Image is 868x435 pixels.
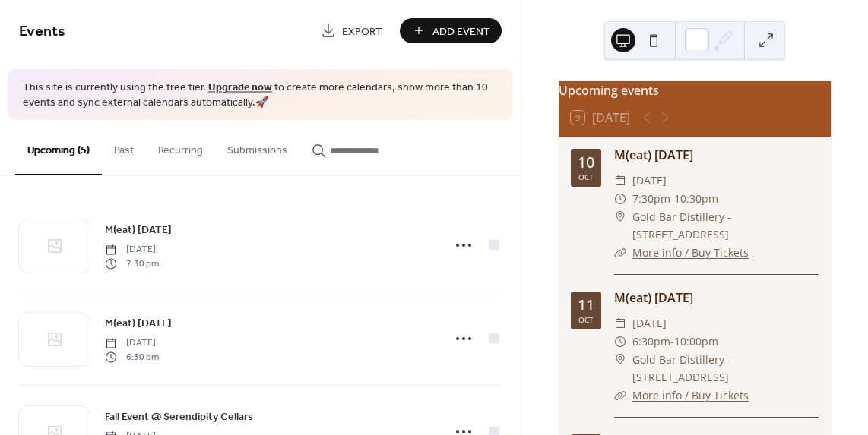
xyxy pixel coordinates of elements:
[432,24,490,39] span: Add Event
[578,173,594,181] div: Oct
[105,408,253,425] a: Fall Event @ Serendipity Cellars
[23,80,498,110] span: This site is currently using the free tier. to create more calendars, show more than 10 events an...
[670,190,674,208] span: -
[102,120,146,174] button: Past
[632,314,667,333] span: [DATE]
[614,314,626,333] div: ​
[614,208,626,226] div: ​
[105,316,172,332] span: M(eat) [DATE]
[400,18,502,43] button: Add Event
[614,386,626,405] div: ​
[146,120,215,174] button: Recurring
[614,190,626,208] div: ​
[342,24,382,39] span: Export
[15,120,102,175] button: Upcoming (5)
[105,314,172,332] a: M(eat) [DATE]
[614,147,693,163] a: M(eat) [DATE]
[105,409,253,425] span: Fall Event @ Serendipity Cellars
[105,336,159,350] span: [DATE]
[559,81,831,99] div: Upcoming events
[578,298,594,313] div: 11
[215,120,299,174] button: Submissions
[632,245,749,260] a: More info / Buy Tickets
[614,244,626,262] div: ​
[614,172,626,190] div: ​
[674,190,718,208] span: 10:30pm
[632,190,670,208] span: 7:30pm
[105,221,172,238] a: M(eat) [DATE]
[632,333,670,351] span: 6:30pm
[105,243,159,257] span: [DATE]
[632,172,667,190] span: [DATE]
[19,17,65,46] span: Events
[674,333,718,351] span: 10:00pm
[614,333,626,351] div: ​
[632,208,819,244] span: Gold Bar Distillery - [STREET_ADDRESS]
[614,351,626,369] div: ​
[208,77,272,98] a: Upgrade now
[309,18,394,43] a: Export
[614,289,693,306] a: M(eat) [DATE]
[632,351,819,387] span: Gold Bar Distillery - [STREET_ADDRESS]
[105,222,172,238] span: M(eat) [DATE]
[105,257,159,270] span: 7:30 pm
[105,350,159,364] span: 6:30 pm
[632,388,749,402] a: More info / Buy Tickets
[670,333,674,351] span: -
[578,155,594,170] div: 10
[578,316,594,323] div: Oct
